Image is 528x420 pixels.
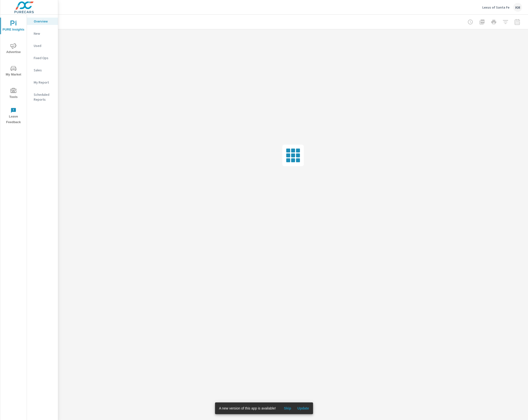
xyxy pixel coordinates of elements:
[2,21,25,32] span: PURE Insights
[2,43,25,55] span: Advertise
[34,55,54,60] p: Fixed Ops
[219,406,276,410] span: A new version of this app is available!
[34,43,54,48] p: Used
[27,79,58,86] div: My Report
[27,18,58,25] div: Overview
[295,404,311,412] button: Update
[27,54,58,62] div: Fixed Ops
[27,66,58,74] div: Sales
[34,92,54,102] p: Scheduled Reports
[2,88,25,100] span: Tools
[34,68,54,73] p: Sales
[27,42,58,49] div: Used
[297,406,309,410] span: Update
[27,91,58,103] div: Scheduled Reports
[513,3,522,12] div: KM
[0,15,27,127] div: nav menu
[34,31,54,36] p: New
[2,108,25,125] span: Leave Feedback
[34,80,54,85] p: My Report
[27,30,58,37] div: New
[482,5,509,10] p: Lexus of Santa Fe
[280,404,295,412] button: Skip
[2,65,25,77] span: My Market
[282,406,293,410] span: Skip
[34,19,54,24] p: Overview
